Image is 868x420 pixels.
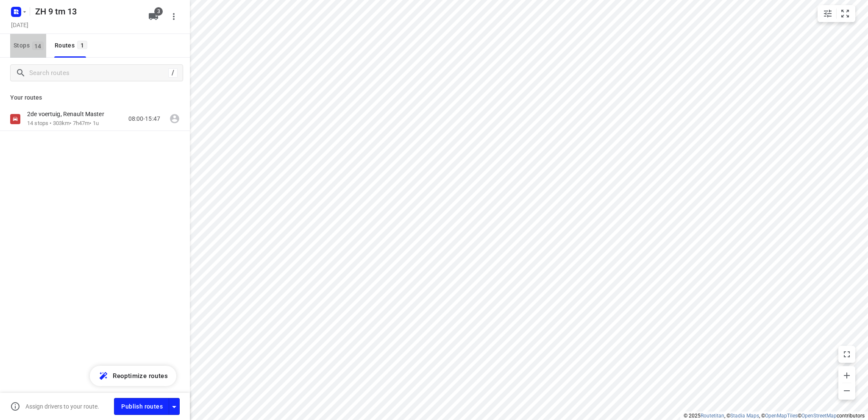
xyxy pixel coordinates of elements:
[27,110,109,118] p: 2de voertuig, Renault Master
[145,8,162,25] button: 3
[168,68,178,78] div: /
[14,40,46,51] span: Stops
[29,67,168,80] input: Search routes
[113,370,168,381] span: Reoptimize routes
[32,5,142,18] h5: Rename
[165,8,182,25] button: More
[154,7,163,16] span: 3
[818,5,855,22] div: small contained button group
[730,413,759,419] a: Stadia Maps
[801,413,837,419] a: OpenStreetMap
[128,114,160,123] p: 08:00-15:47
[114,398,169,414] button: Publish routes
[90,366,176,386] button: Reoptimize routes
[32,42,44,50] span: 14
[25,403,99,410] p: Assign drivers to your route.
[166,110,183,127] span: Assign driver
[765,413,798,419] a: OpenMapTiles
[27,120,113,128] p: 14 stops • 303km • 7h47m • 1u
[169,401,179,412] div: Driver app settings
[10,93,180,102] p: Your routes
[701,413,724,419] a: Routetitan
[819,5,836,22] button: Map settings
[837,5,854,22] button: Fit zoom
[8,20,32,30] h5: Project date
[77,41,87,49] span: 1
[55,40,90,51] div: Routes
[684,413,865,419] li: © 2025 , © , © © contributors
[121,401,163,412] span: Publish routes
